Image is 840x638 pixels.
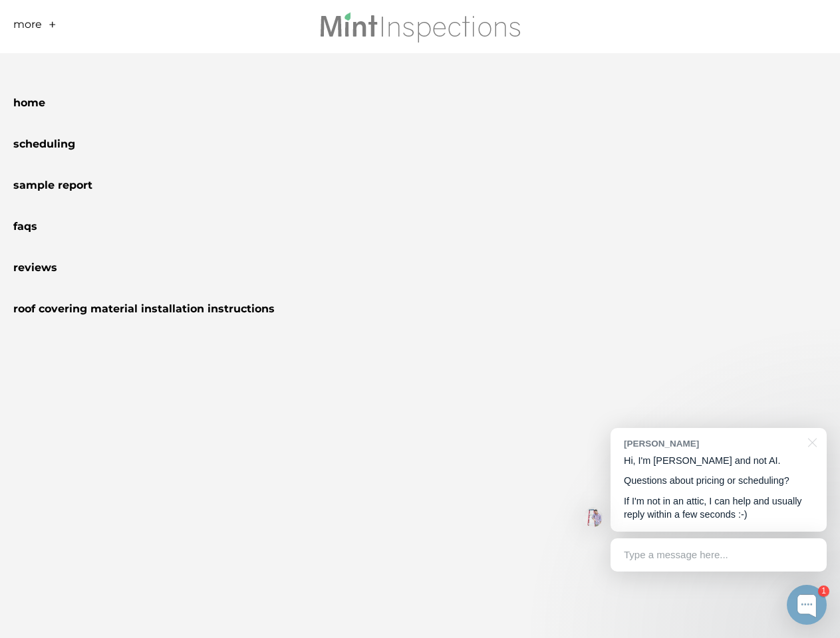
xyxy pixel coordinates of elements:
[624,437,800,450] div: [PERSON_NAME]
[13,302,275,320] a: Roof Covering Material Installation Instructions
[583,507,603,527] img: Josh Molleur
[611,538,827,572] div: Type a message here...
[624,494,813,522] p: If I'm not in an attic, I can help and usually reply within a few seconds :-)
[13,96,45,114] a: Home
[13,261,57,278] a: Reviews
[624,474,813,488] p: Questions about pricing or scheduling?
[624,454,813,468] p: Hi, I'm [PERSON_NAME] and not AI.
[13,17,42,37] a: More
[13,220,37,237] a: FAQs
[13,179,92,196] a: Sample Report
[818,585,829,597] div: 1
[49,17,57,37] a: +
[319,11,521,43] img: Mint Inspections
[13,138,75,155] a: Scheduling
